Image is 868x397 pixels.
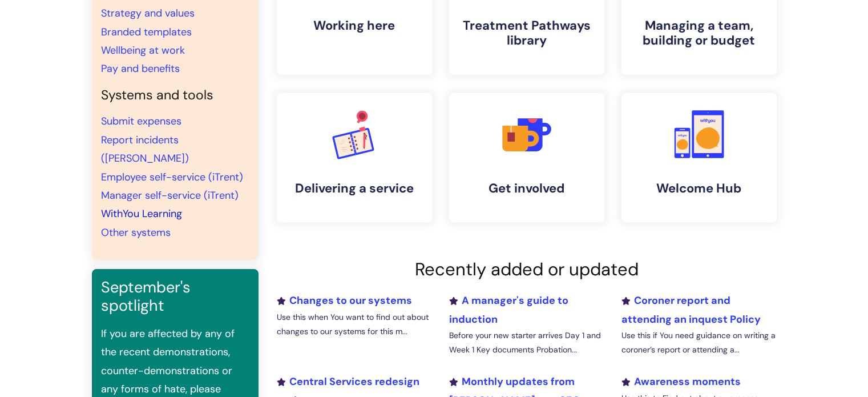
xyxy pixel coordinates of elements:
a: Manager self-service (iTrent) [101,189,239,202]
a: Branded templates [101,25,192,39]
h4: Systems and tools [101,87,249,103]
a: Delivering a service [277,93,432,222]
p: Before your new starter arrives Day 1 and Week 1 Key documents Probation... [449,328,604,357]
h4: Get involved [458,181,595,196]
h2: Recently added or updated [277,259,777,280]
a: Pay and benefits [101,62,180,75]
a: Welcome Hub [621,93,777,222]
a: Coroner report and attending an inquest Policy [621,294,760,326]
h4: Welcome Hub [631,181,768,196]
a: Get involved [449,93,604,222]
a: Submit expenses [101,114,181,128]
h4: Working here [286,18,423,33]
a: Employee self-service (iTrent) [101,170,243,184]
a: WithYou Learning [101,207,182,220]
a: Strategy and values [101,6,195,20]
h3: September's spotlight [101,278,249,315]
a: Other systems [101,226,171,239]
a: A manager's guide to induction [449,294,568,326]
a: Report incidents ([PERSON_NAME]) [101,133,189,165]
a: Changes to our systems [277,294,412,307]
h4: Delivering a service [286,181,423,196]
h4: Treatment Pathways library [458,18,595,49]
a: Wellbeing at work [101,43,185,57]
p: Use this if You need guidance on writing a coroner’s report or attending a... [621,328,776,357]
h4: Managing a team, building or budget [631,18,768,49]
a: Awareness moments [621,375,740,388]
p: Use this when You want to find out about changes to our systems for this m... [277,310,432,339]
